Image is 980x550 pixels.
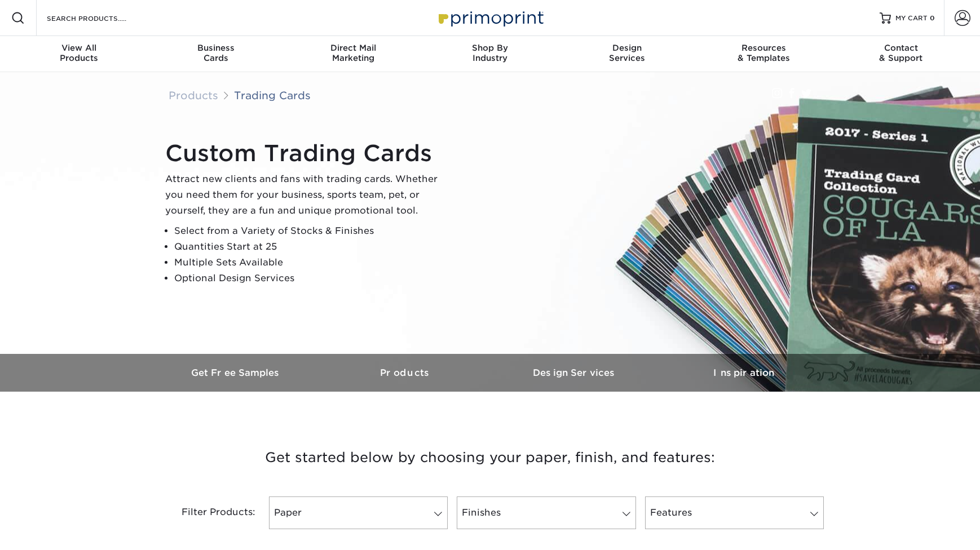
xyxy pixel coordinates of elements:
[152,354,321,392] a: Get Free Samples
[285,43,422,53] span: Direct Mail
[165,140,447,167] h1: Custom Trading Cards
[160,432,820,483] h3: Get started below by choosing your paper, finish, and features:
[695,43,832,63] div: & Templates
[152,496,264,529] div: Filter Products:
[321,354,490,392] a: Products
[152,367,321,378] h3: Get Free Samples
[558,43,695,63] div: Services
[422,36,559,72] a: Shop ByIndustry
[174,270,447,286] li: Optional Design Services
[148,43,285,53] span: Business
[695,36,832,72] a: Resources& Templates
[832,36,969,72] a: Contact& Support
[174,239,447,255] li: Quantities Start at 25
[457,496,635,529] a: Finishes
[558,43,695,53] span: Design
[165,171,447,219] p: Attract new clients and fans with trading cards. Whether you need them for your business, sports ...
[490,354,659,392] a: Design Services
[422,43,559,63] div: Industry
[11,43,148,63] div: Products
[174,255,447,270] li: Multiple Sets Available
[930,14,935,22] span: 0
[895,14,928,23] span: MY CART
[148,36,285,72] a: BusinessCards
[422,43,559,53] span: Shop By
[558,36,695,72] a: DesignServices
[695,43,832,53] span: Resources
[832,43,969,53] span: Contact
[269,496,448,529] a: Paper
[11,43,148,53] span: View All
[321,367,490,378] h3: Products
[285,36,422,72] a: Direct MailMarketing
[659,354,828,392] a: Inspiration
[11,36,148,72] a: View AllProducts
[645,496,824,529] a: Features
[174,223,447,239] li: Select from a Variety of Stocks & Finishes
[832,43,969,63] div: & Support
[148,43,285,63] div: Cards
[434,6,546,30] img: Primoprint
[659,367,828,378] h3: Inspiration
[46,11,156,25] input: SEARCH PRODUCTS.....
[169,89,218,101] a: Products
[285,43,422,63] div: Marketing
[234,89,311,101] a: Trading Cards
[490,367,659,378] h3: Design Services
